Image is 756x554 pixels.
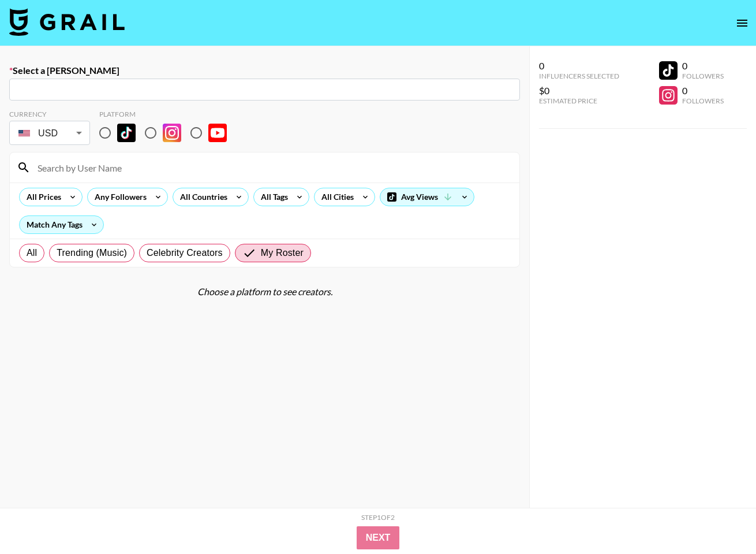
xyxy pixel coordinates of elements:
[261,246,304,260] span: My Roster
[539,85,619,96] div: $0
[117,124,136,142] img: TikTok
[9,8,125,36] img: Grail Talent
[731,12,754,35] button: open drawer
[357,526,400,549] button: Next
[361,513,395,522] div: Step 1 of 2
[20,188,63,206] div: All Prices
[9,65,520,76] label: Select a [PERSON_NAME]
[682,96,724,105] div: Followers
[27,246,37,260] span: All
[163,124,181,142] img: Instagram
[20,216,103,233] div: Match Any Tags
[208,124,227,142] img: YouTube
[539,96,619,105] div: Estimated Price
[147,246,223,260] span: Celebrity Creators
[682,72,724,80] div: Followers
[31,158,512,177] input: Search by User Name
[99,110,236,118] div: Platform
[682,60,724,72] div: 0
[254,188,290,206] div: All Tags
[57,246,127,260] span: Trending (Music)
[9,286,520,298] div: Choose a platform to see creators.
[539,72,619,80] div: Influencers Selected
[12,123,88,143] div: USD
[315,188,356,206] div: All Cities
[88,188,149,206] div: Any Followers
[9,110,90,118] div: Currency
[682,85,724,96] div: 0
[539,60,619,72] div: 0
[380,188,474,206] div: Avg Views
[173,188,230,206] div: All Countries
